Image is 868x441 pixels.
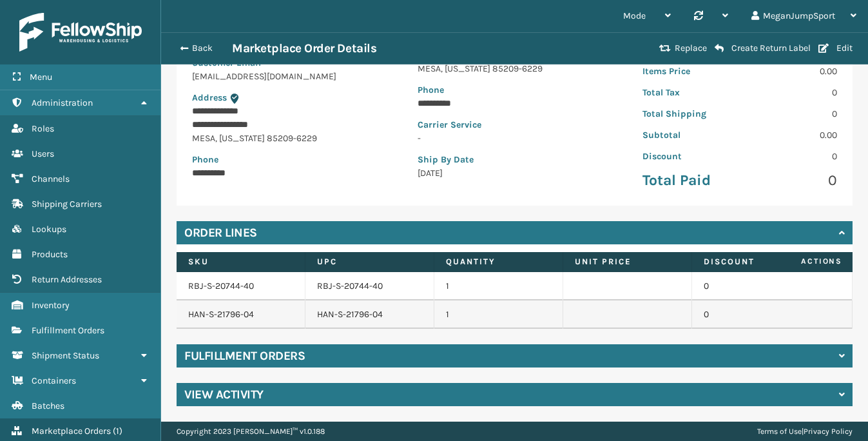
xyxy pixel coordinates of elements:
label: Unit Price [575,256,680,268]
label: Discount [704,256,809,268]
button: Create Return Label [711,43,815,54]
a: Privacy Policy [804,427,853,436]
span: Return Addresses [32,274,102,285]
h4: Fulfillment Orders [184,348,305,364]
p: 0 [747,86,837,99]
span: Fulfillment Orders [32,325,104,336]
p: Phone [418,83,612,97]
p: 0.00 [747,64,837,78]
span: Lookups [32,224,66,235]
span: Marketplace Orders [32,426,111,436]
p: 0.00 [747,128,837,142]
p: Carrier Service [418,118,612,132]
p: Discount [642,150,732,163]
h4: View Activity [184,387,264,402]
p: Subtotal [642,128,732,142]
p: 0 [747,107,837,121]
td: 1 [434,300,563,329]
img: logo [19,13,142,52]
p: Total Tax [642,86,732,99]
td: RBJ-S-20744-40 [305,272,434,300]
p: [EMAIL_ADDRESS][DOMAIN_NAME] [192,70,387,83]
span: Inventory [32,300,70,311]
label: SKU [188,256,293,268]
h3: Marketplace Order Details [232,41,376,56]
span: Administration [32,97,93,108]
span: Products [32,249,68,260]
p: Phone [192,153,387,166]
td: 0 [692,272,821,300]
button: Replace [655,43,711,54]
i: Edit [818,44,829,53]
div: | [757,422,853,441]
td: HAN-S-21796-04 [305,300,434,329]
td: 1 [434,272,563,300]
span: Containers [32,375,76,386]
p: [DATE] [418,166,612,180]
i: Replace [659,44,671,53]
button: Back [173,43,232,54]
p: - [418,132,612,145]
a: RBJ-S-20744-40 [188,280,254,291]
span: Actions [760,251,850,272]
span: Address [192,92,227,103]
span: Roles [32,123,54,134]
i: Create Return Label [715,43,724,54]
p: MESA , [US_STATE] 85209-6229 [192,132,387,145]
p: Copyright 2023 [PERSON_NAME]™ v 1.0.188 [177,422,325,441]
span: ( 1 ) [113,426,122,436]
button: Edit [815,43,856,54]
a: HAN-S-21796-04 [188,309,254,320]
p: Total Paid [642,171,732,190]
span: Menu [30,72,52,83]
td: 0 [692,300,821,329]
p: MESA , [US_STATE] 85209-6229 [418,62,612,75]
span: Shipment Status [32,350,99,361]
h4: Order Lines [184,225,257,240]
a: Terms of Use [757,427,802,436]
p: Ship By Date [418,153,612,166]
span: Batches [32,400,64,411]
span: Channels [32,173,70,184]
p: 0 [747,171,837,190]
p: 0 [747,150,837,163]
span: Mode [623,10,646,21]
label: Quantity [446,256,551,268]
span: Users [32,148,54,159]
p: Items Price [642,64,732,78]
span: Shipping Carriers [32,199,102,210]
label: UPC [317,256,422,268]
p: Total Shipping [642,107,732,121]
